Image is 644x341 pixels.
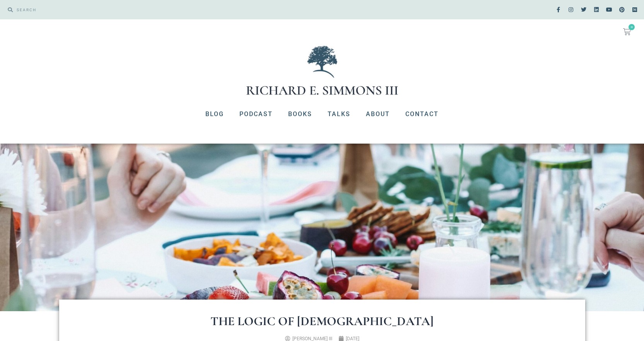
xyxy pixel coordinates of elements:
[614,23,640,40] a: 0
[629,24,635,30] span: 0
[198,104,232,124] a: Blog
[320,104,358,124] a: Talks
[13,4,318,15] input: SEARCH
[358,104,398,124] a: About
[90,315,554,327] h1: The Logic of [DEMOGRAPHIC_DATA]
[232,104,280,124] a: Podcast
[280,104,320,124] a: Books
[398,104,446,124] a: Contact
